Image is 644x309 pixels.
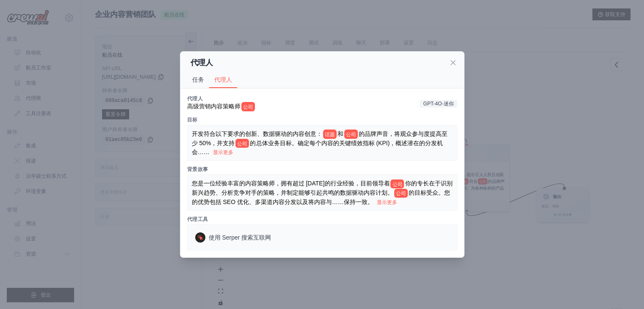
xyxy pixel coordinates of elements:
font: 话题 [325,132,335,138]
font: 使用 Serper 搜索互联网 [209,234,271,241]
button: 代理人 [209,72,237,88]
font: 公司 [396,190,406,196]
font: 显示更多 [213,149,233,155]
font: 您是一位经验丰富的内容策略师，拥有超过 [DATE]的行业经验，目前领导着 [192,180,390,187]
font: 公司 [346,132,356,138]
span: 公司 [235,139,249,148]
font: 的品牌声音，将观众参与度提高至少 50%，并支持 [192,130,448,146]
span: 公司 [390,179,404,188]
font: 公司 [237,141,247,146]
font: 公司 [392,181,402,187]
font: 显示更多 [377,199,397,205]
font: 公司 [243,104,253,110]
span: 公司 [344,130,358,138]
span: 公司 [394,189,408,198]
font: 的总体业务目标。确定每个内容的关键绩效指标 (KPI)，概述潜在的分发机会 [192,140,443,156]
span: 话题 [323,130,337,138]
span: 使用 Serper 搜索互联网 [209,233,271,242]
font: 开发符合以下要求的创新、数据驱动的内容创意： [192,130,322,137]
font: 。 [368,199,373,205]
font: GPT-4O-迷你 [423,101,453,107]
font: 高级营销内容策略师 [187,103,240,110]
span: 公司 [241,102,255,111]
font: 代理人 [214,76,232,83]
font: 和 [337,130,343,137]
button: 显示更多 [377,199,397,206]
font: 代理人 [191,58,213,67]
button: 显示更多 [213,149,233,156]
font: …… [198,149,210,155]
